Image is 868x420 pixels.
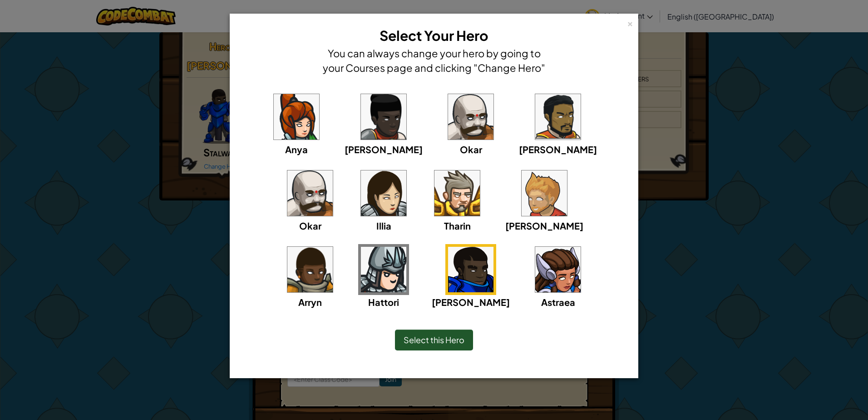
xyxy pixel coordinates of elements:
[627,18,633,27] div: ×
[519,144,597,155] span: [PERSON_NAME]
[541,296,575,308] span: Astraea
[448,94,493,140] img: portrait.png
[345,144,423,155] span: [PERSON_NAME]
[361,170,406,216] img: portrait.png
[376,220,391,231] span: Illia
[287,170,333,216] img: portrait.png
[298,296,322,308] span: Arryn
[361,247,406,292] img: portrait.png
[321,25,547,46] h3: Select Your Hero
[368,296,399,308] span: Hattori
[535,94,581,140] img: portrait.png
[460,144,482,155] span: Okar
[299,220,321,231] span: Okar
[535,247,581,292] img: portrait.png
[285,144,308,155] span: Anya
[448,247,493,292] img: portrait.png
[287,247,333,292] img: portrait.png
[434,170,480,216] img: portrait.png
[321,46,547,75] h4: You can always change your hero by going to your Courses page and clicking "Change Hero"
[432,296,510,308] span: [PERSON_NAME]
[274,94,319,140] img: portrait.png
[444,220,471,231] span: Tharin
[361,94,406,140] img: portrait.png
[404,335,464,345] span: Select this Hero
[505,220,583,231] span: [PERSON_NAME]
[522,170,567,216] img: portrait.png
